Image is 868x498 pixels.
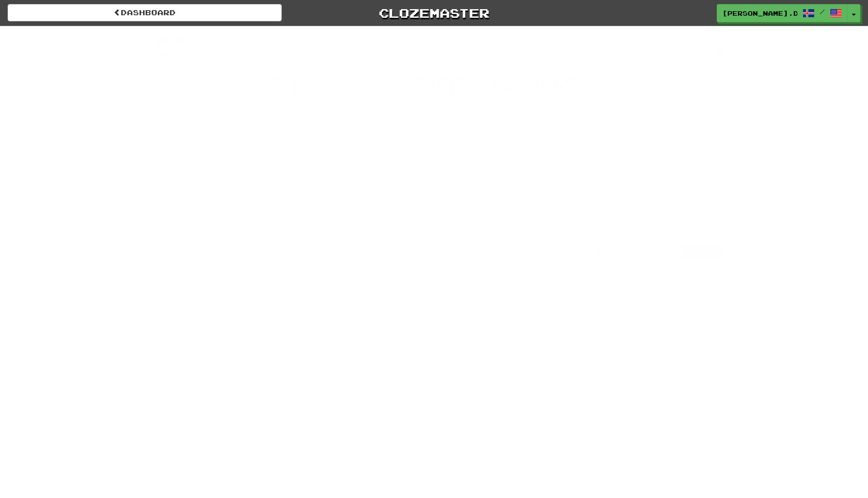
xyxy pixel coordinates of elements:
[416,74,597,97] span: [PERSON_NAME].
[717,4,848,22] a: [PERSON_NAME].dock /
[722,9,797,18] span: [PERSON_NAME].dock
[239,121,426,165] button: 1.snjólétt
[276,194,395,210] span: [PERSON_NAME]
[187,47,196,60] span: 0
[632,243,651,260] button: Round history (alt+y)
[519,194,558,210] span: þjóðir
[8,4,282,21] a: Dashboard
[591,243,627,260] button: Help!
[239,180,426,224] button: 3.[PERSON_NAME]
[145,34,196,46] div: /
[442,180,629,224] button: 4.þjóðir
[659,49,675,57] span: 50 %
[145,51,181,59] span: Score:
[297,74,416,97] span: __________
[310,136,361,151] span: snjólétt
[682,243,723,260] button: Report
[271,74,297,97] span: Ég
[512,142,518,150] small: 2 .
[820,8,825,15] span: /
[270,200,276,208] small: 3 .
[659,49,723,58] div: Mastered
[297,4,571,22] a: Clozemaster
[513,200,519,208] small: 4 .
[442,121,629,165] button: 2.serbía
[518,136,560,151] span: serbía
[304,142,310,150] small: 1 .
[145,104,723,114] div: I thought as much.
